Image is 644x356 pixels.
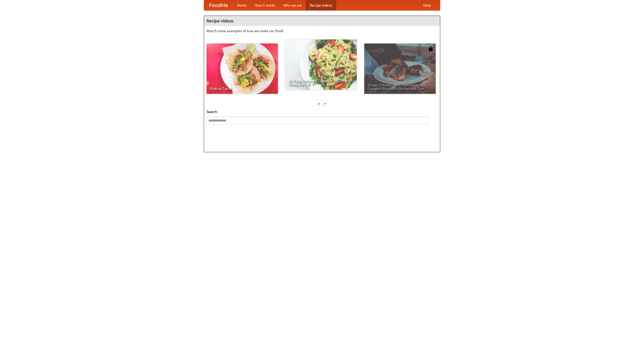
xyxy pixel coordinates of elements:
p: Watch some examples of how we make our food! [207,28,437,33]
h4: Recipe videos [204,16,440,26]
img: 483408.png [428,46,433,51]
a: FoodMe [204,0,233,10]
a: Home [233,0,251,10]
a: Recipe videos [306,0,336,10]
h5: Search [207,109,437,114]
span: An Easy, Summery Tomato Pasta That's Ready for Fall [289,79,353,86]
div: « [317,100,321,107]
span: Making Tacos [210,87,274,90]
a: Making Tacos [207,44,278,94]
div: » [323,100,327,107]
a: An Easy, Summery Tomato Pasta That's Ready for Fall [285,39,357,90]
a: How it works [251,0,279,10]
a: Help [419,0,435,10]
a: Who we are [279,0,306,10]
